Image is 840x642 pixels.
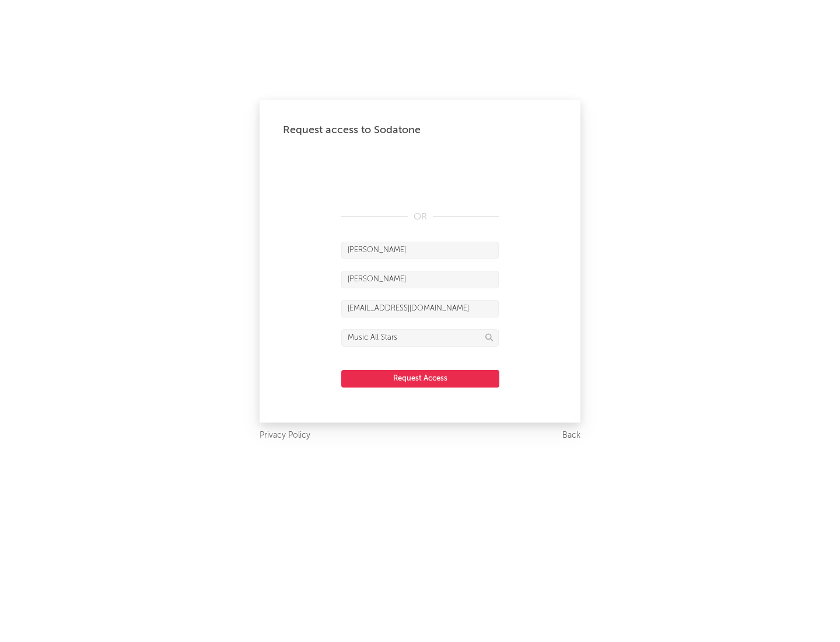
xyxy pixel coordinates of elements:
a: Privacy Policy [260,428,310,443]
div: Request access to Sodatone [283,123,557,137]
input: Last Name [341,271,499,288]
input: Email [341,300,499,317]
button: Request Access [341,370,499,388]
div: OR [341,210,499,224]
input: First Name [341,242,499,259]
input: Division [341,329,499,347]
a: Back [562,428,580,443]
